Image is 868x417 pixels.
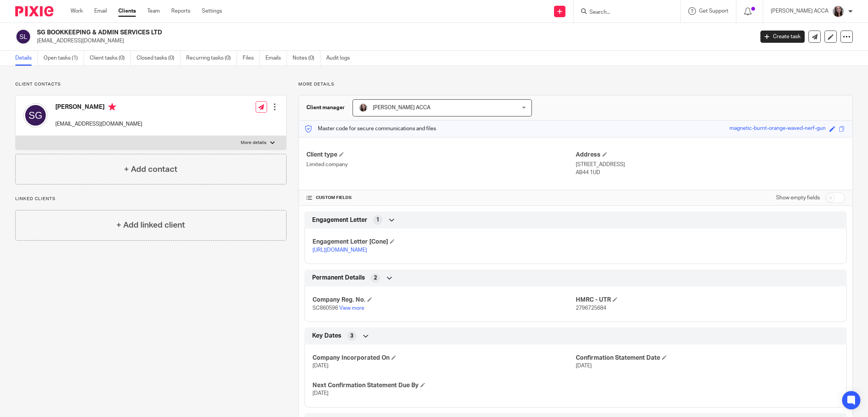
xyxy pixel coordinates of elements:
h4: Confirmation Statement Date [576,354,839,362]
a: Reports [171,7,190,15]
span: SC860596 [312,305,338,311]
img: Nicole%202023.jpg [832,5,844,18]
a: Notes (0) [293,51,320,66]
p: Limited company [306,161,575,168]
h4: + Add contact [124,163,177,175]
a: Settings [202,7,222,15]
p: Linked clients [15,196,287,202]
p: More details [298,81,853,87]
span: 1 [376,216,379,224]
span: [DATE] [576,363,592,369]
a: Closed tasks (0) [137,51,180,66]
span: [DATE] [312,391,329,396]
div: magnetic-burnt-orange-waved-nerf-gun [730,124,826,133]
a: Recurring tasks (0) [186,51,237,66]
p: [EMAIL_ADDRESS][DOMAIN_NAME] [37,37,749,45]
h4: HMRC - UTR [576,296,839,304]
p: [STREET_ADDRESS] [576,161,845,168]
span: 3 [350,332,353,340]
img: Pixie [15,6,53,16]
span: Key Dates [312,332,341,340]
label: Show empty fields [776,194,820,202]
span: Get Support [699,8,728,14]
a: Clients [118,7,136,15]
a: Email [94,7,107,15]
span: 2796725684 [576,305,606,311]
p: [PERSON_NAME] ACCA [771,7,828,15]
p: [EMAIL_ADDRESS][DOMAIN_NAME] [55,120,142,128]
h2: SG BOOKKEEPING & ADMIN SERVICES LTD [37,29,607,37]
a: Details [15,51,38,66]
a: Create task [760,31,805,43]
span: 2 [374,274,377,282]
i: Primary [108,103,116,111]
h4: Address [576,151,845,159]
span: Engagement Letter [312,216,367,224]
img: svg%3E [23,103,48,128]
p: More details [241,140,266,146]
h4: Client type [306,151,575,159]
p: AB44 1UD [576,169,845,176]
a: Files [243,51,260,66]
span: [PERSON_NAME] ACCA [373,105,430,110]
img: svg%3E [15,29,31,45]
h4: + Add linked client [116,219,185,231]
a: Audit logs [326,51,356,66]
h4: CUSTOM FIELDS [306,195,575,201]
h4: Company Reg. No. [312,296,575,304]
h4: Engagement Letter [Cone] [312,238,575,246]
span: [DATE] [312,363,329,369]
a: View more [339,305,364,311]
a: Client tasks (0) [90,51,131,66]
a: [URL][DOMAIN_NAME] [312,247,367,253]
input: Search [589,9,657,16]
img: Nicole%202023.jpg [359,103,368,112]
h4: Next Confirmation Statement Due By [312,381,575,390]
a: Emails [266,51,287,66]
h4: Company Incorporated On [312,354,575,362]
a: Work [71,7,83,15]
h3: Client manager [306,104,345,112]
h4: [PERSON_NAME] [55,103,142,113]
p: Master code for secure communications and files [304,125,436,133]
a: Team [147,7,160,15]
p: Client contacts [15,81,287,87]
span: Permanent Details [312,274,365,282]
a: Open tasks (1) [43,51,84,66]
